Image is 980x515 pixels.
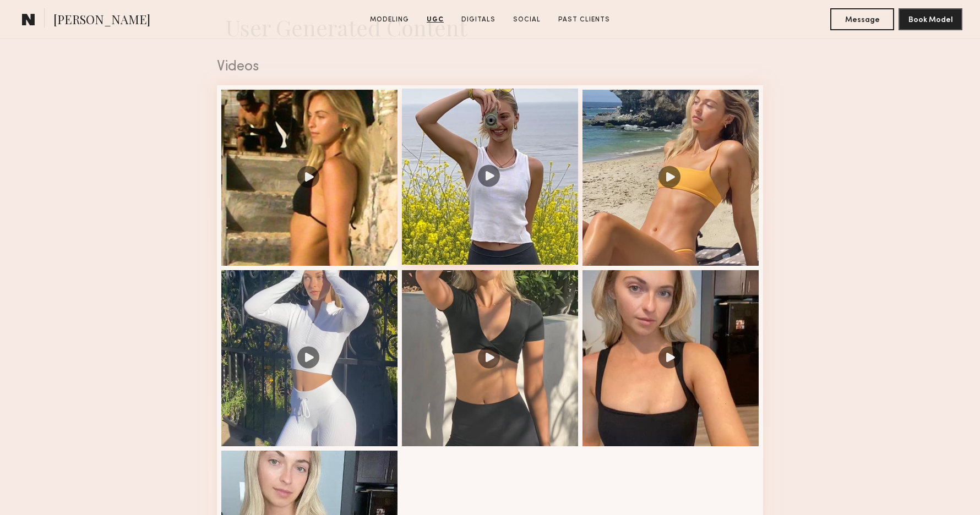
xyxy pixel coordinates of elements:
[422,15,448,25] a: UGC
[366,15,413,25] a: Modeling
[899,8,962,30] button: Book Model
[509,15,545,25] a: Social
[217,60,763,74] div: Videos
[457,15,500,25] a: Digitals
[554,15,614,25] a: Past Clients
[899,14,962,24] a: Book Model
[53,11,150,30] span: [PERSON_NAME]
[830,8,894,30] button: Message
